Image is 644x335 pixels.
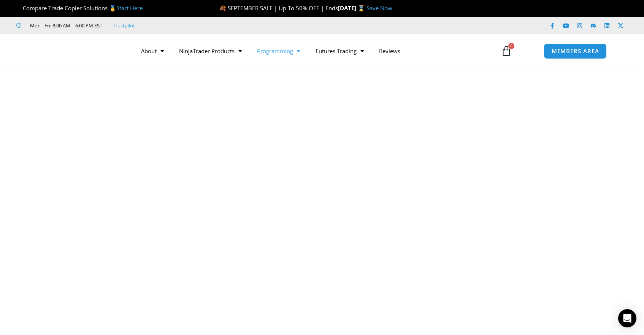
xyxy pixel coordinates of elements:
a: MEMBERS AREA [544,43,607,59]
a: About [133,42,171,60]
strong: [DATE] ⌛ [338,4,366,12]
a: Start Here [116,4,143,12]
span: 🍂 SEPTEMBER SALE | Up To 50% OFF | Ends [219,4,338,12]
img: LogoAI | Affordable Indicators – NinjaTrader [37,37,119,65]
a: Programming [249,42,308,60]
div: Open Intercom Messenger [618,309,636,327]
a: 0 [490,40,523,62]
span: Compare Trade Copier Solutions 🥇 [16,4,143,12]
a: Save Now [366,4,392,12]
a: Reviews [371,42,408,60]
a: Futures Trading [308,42,371,60]
span: Mon - Fri: 8:00 AM – 6:00 PM EST [28,21,102,30]
nav: Menu [133,42,492,60]
span: 0 [508,43,514,49]
a: Trustpilot [113,21,135,30]
a: NinjaTrader Products [171,42,249,60]
span: MEMBERS AREA [552,48,599,54]
img: 🏆 [17,5,22,11]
